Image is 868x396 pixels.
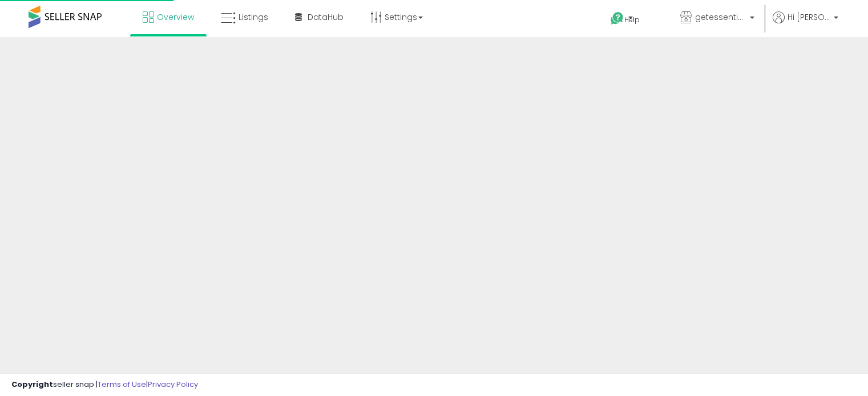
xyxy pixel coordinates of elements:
[157,11,194,23] span: Overview
[788,11,830,23] span: Hi [PERSON_NAME]
[11,379,198,390] div: seller snap | |
[308,11,344,23] span: DataHub
[601,3,662,37] a: Help
[695,11,746,23] span: getessentialshub
[624,15,640,25] span: Help
[148,379,198,390] a: Privacy Policy
[610,11,624,26] i: Get Help
[11,379,53,390] strong: Copyright
[98,379,146,390] a: Terms of Use
[773,11,838,37] a: Hi [PERSON_NAME]
[239,11,268,23] span: Listings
